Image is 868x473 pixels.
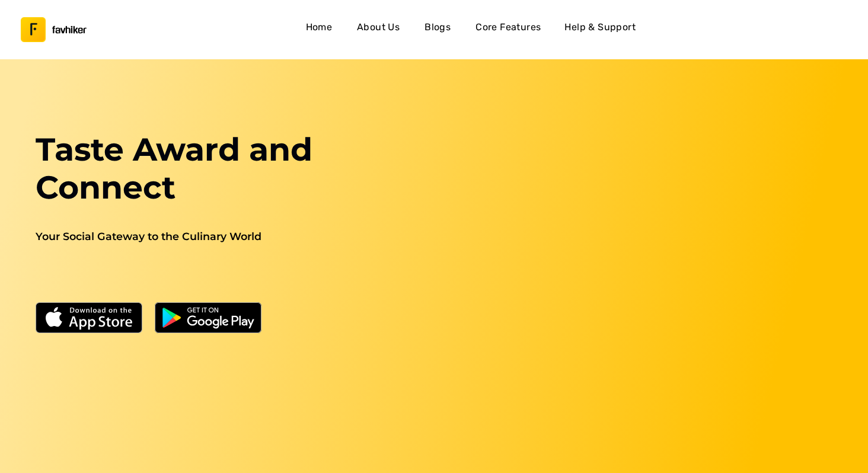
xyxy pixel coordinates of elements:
[357,20,400,35] h4: About Us
[564,20,636,35] h4: Help & Support
[352,16,404,43] a: About Us
[52,25,87,34] h3: favhiker
[425,20,451,35] h4: Blogs
[471,16,545,43] a: Core Features
[476,20,541,35] h4: Core Features
[306,20,333,35] h4: Home
[300,16,338,43] a: Home
[449,130,839,350] iframe: Embedded youtube
[419,16,457,43] a: Blogs
[560,16,640,43] button: Help & Support
[155,302,261,333] img: Google Play
[36,302,142,333] img: App Store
